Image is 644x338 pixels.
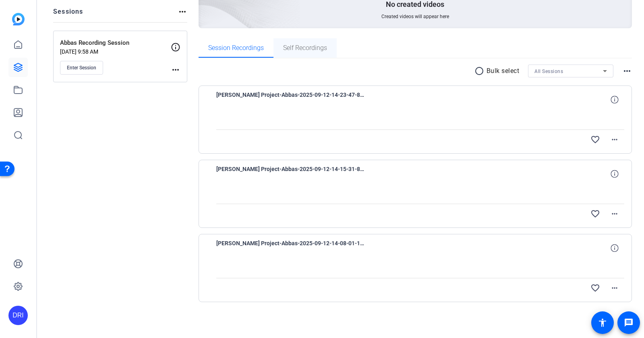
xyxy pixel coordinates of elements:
[622,66,632,76] mat-icon: more_horiz
[216,164,365,184] span: [PERSON_NAME] Project-Abbas-2025-09-12-14-15-31-883-0
[610,209,619,219] mat-icon: more_horiz
[381,13,449,20] span: Created videos will appear here
[590,283,600,293] mat-icon: favorite_border
[590,209,600,219] mat-icon: favorite_border
[590,135,600,144] mat-icon: favorite_border
[8,306,28,325] div: DRI
[60,61,103,75] button: Enter Session
[208,45,264,51] span: Session Recordings
[474,66,487,76] mat-icon: radio_button_unchecked
[610,283,619,293] mat-icon: more_horiz
[598,318,607,328] mat-icon: accessibility
[171,65,180,75] mat-icon: more_horiz
[216,90,365,109] span: [PERSON_NAME] Project-Abbas-2025-09-12-14-23-47-874-0
[610,135,619,144] mat-icon: more_horiz
[283,45,327,51] span: Self Recordings
[216,238,365,258] span: [PERSON_NAME] Project-Abbas-2025-09-12-14-08-01-188-0
[534,69,563,74] span: All Sessions
[60,48,171,55] p: [DATE] 9:58 AM
[487,66,520,76] p: Bulk select
[12,13,25,25] img: blue-gradient.svg
[624,318,634,328] mat-icon: message
[178,7,187,17] mat-icon: more_horiz
[60,38,171,48] p: Abbas Recording Session
[67,65,96,71] span: Enter Session
[53,7,83,22] h2: Sessions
